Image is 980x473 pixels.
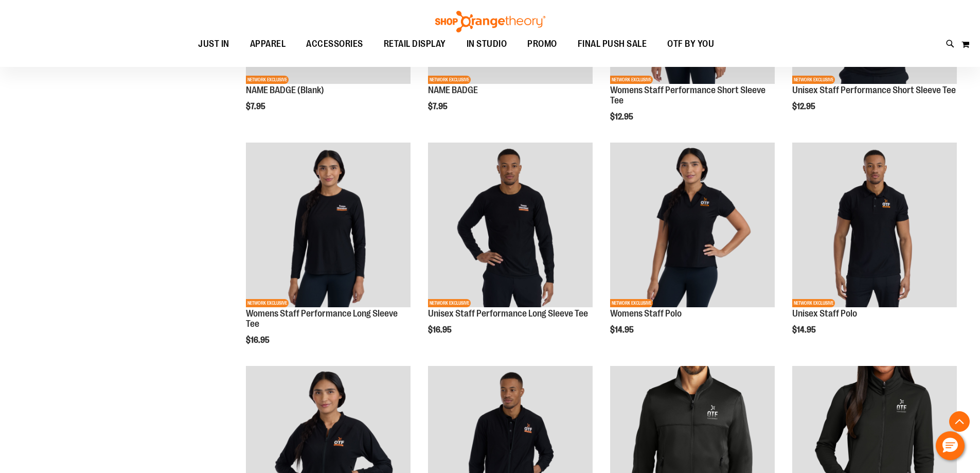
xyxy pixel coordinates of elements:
[384,32,446,56] span: RETAIL DISPLAY
[423,137,598,361] div: product
[657,32,724,56] a: OTF BY YOU
[240,32,296,56] a: APPAREL
[610,143,775,309] a: Womens Staff PoloNETWORK EXCLUSIVE
[792,325,817,335] span: $14.95
[246,85,324,95] a: NAME BADGE (Blank)
[792,308,857,319] a: Unisex Staff Polo
[787,137,962,361] div: product
[246,76,289,84] span: NETWORK EXCLUSIVE
[792,299,835,307] span: NETWORK EXCLUSIVE
[428,143,593,307] img: Unisex Staff Performance Long Sleeve Tee
[605,137,780,361] div: product
[792,102,817,111] span: $12.95
[428,102,449,111] span: $7.95
[246,299,289,307] span: NETWORK EXCLUSIVE
[792,76,835,84] span: NETWORK EXCLUSIVE
[434,11,547,32] img: Shop Orangetheory
[467,32,507,56] span: IN STUDIO
[246,336,271,345] span: $16.95
[428,299,471,307] span: NETWORK EXCLUSIVE
[610,308,682,319] a: Womens Staff Polo
[567,32,657,56] a: FINAL PUSH SALE
[610,325,635,335] span: $14.95
[250,32,286,56] span: APPAREL
[792,143,957,309] a: Unisex Staff PoloNETWORK EXCLUSIVE
[428,76,471,84] span: NETWORK EXCLUSIVE
[527,32,557,56] span: PROMO
[610,112,635,121] span: $12.95
[188,32,240,56] a: JUST IN
[306,32,363,56] span: ACCESSORIES
[610,143,775,307] img: Womens Staff Polo
[246,143,411,307] img: Womens Staff Performance Long Sleeve Tee
[949,411,970,432] button: Back To Top
[792,85,956,95] a: Unisex Staff Performance Short Sleeve Tee
[296,32,373,56] a: ACCESSORIES
[428,143,593,309] a: Unisex Staff Performance Long Sleeve TeeNETWORK EXCLUSIVE
[198,32,229,56] span: JUST IN
[578,32,647,56] span: FINAL PUSH SALE
[667,32,714,56] span: OTF BY YOU
[241,137,416,371] div: product
[428,308,588,319] a: Unisex Staff Performance Long Sleeve Tee
[610,299,653,307] span: NETWORK EXCLUSIVE
[456,32,518,56] a: IN STUDIO
[246,143,411,309] a: Womens Staff Performance Long Sleeve TeeNETWORK EXCLUSIVE
[936,431,965,460] button: Hello, have a question? Let’s chat.
[428,85,478,95] a: NAME BADGE
[517,32,567,56] a: PROMO
[246,308,398,329] a: Womens Staff Performance Long Sleeve Tee
[792,143,957,307] img: Unisex Staff Polo
[610,76,653,84] span: NETWORK EXCLUSIVE
[428,325,453,335] span: $16.95
[610,85,765,106] a: Womens Staff Performance Short Sleeve Tee
[246,102,267,111] span: $7.95
[373,32,456,56] a: RETAIL DISPLAY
